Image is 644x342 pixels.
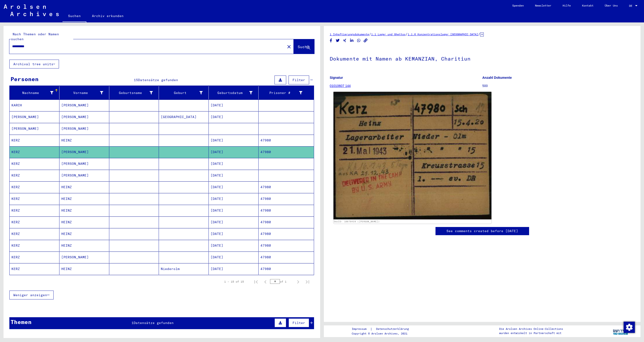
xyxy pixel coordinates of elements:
mat-cell: 47980 [259,146,314,158]
span: Weniger anzeigen [13,293,47,297]
mat-cell: [PERSON_NAME] [59,123,109,134]
div: Geburt‏ [161,90,203,95]
span: 15 [134,78,138,82]
div: Geburtsdatum [211,89,258,97]
button: Share on Twitter [335,38,340,43]
mat-cell: HEINZ [59,205,109,216]
mat-cell: [DATE] [209,228,259,240]
div: Prisoner # [260,90,302,95]
mat-cell: KERZ [10,193,59,205]
mat-cell: [DATE] [209,216,259,228]
span: / [369,32,371,36]
mat-cell: KERZ [10,216,59,228]
mat-cell: KERZ [10,240,59,251]
mat-cell: [DATE] [209,111,259,123]
mat-cell: [PERSON_NAME] [59,170,109,181]
span: DE [629,4,634,7]
div: Zustimmung ändern [623,321,635,333]
mat-cell: KERZ [10,252,59,263]
mat-cell: 47980 [259,135,314,146]
button: Copy link [363,38,368,43]
mat-cell: [PERSON_NAME] [59,252,109,263]
mat-header-cell: Prisoner # [259,86,314,99]
a: 1 Inhaftierungsdokumente [330,32,369,36]
mat-cell: 47980 [259,252,314,263]
a: 1.1.6 Konzentrationslager [GEOGRAPHIC_DATA] [408,32,478,36]
a: 1.1 Lager und Ghettos [371,32,406,36]
button: Share on Xing [342,38,347,43]
mat-cell: [DATE] [209,100,259,111]
mat-cell: 47980 [259,193,314,205]
span: Filter [293,321,305,325]
a: Datenschutzerklärung [372,327,414,331]
mat-cell: [PERSON_NAME] [10,123,59,134]
a: See comments created before [DATE] [446,229,518,234]
mat-cell: KERZ [10,228,59,240]
mat-cell: [PERSON_NAME] [59,111,109,123]
mat-cell: Niederolm [159,263,209,275]
mat-cell: [DATE] [209,158,259,169]
span: Datensätze gefunden [138,78,178,82]
a: Suchen [62,10,86,22]
span: Datensätze gefunden [134,321,174,325]
button: Share on LinkedIn [349,38,354,43]
mat-header-cell: Geburt‏ [159,86,209,99]
span: / [478,32,480,36]
div: Geburtsdatum [211,90,252,95]
mat-cell: HEINZ [59,263,109,275]
mat-icon: close [286,44,292,50]
div: Themen [11,318,32,326]
button: Share on Facebook [329,38,333,43]
mat-cell: [DATE] [209,263,259,275]
a: Archiv erkunden [86,10,129,22]
mat-cell: HEINZ [59,193,109,205]
mat-cell: 47980 [259,216,314,228]
mat-cell: KERZ [10,135,59,146]
mat-cell: HEINZ [59,181,109,193]
mat-cell: 47980 [259,240,314,251]
div: Vorname [61,89,109,97]
div: Geburtsname [111,90,153,95]
mat-cell: [PERSON_NAME] [59,100,109,111]
div: Geburt‏ [161,89,209,97]
mat-header-cell: Nachname [10,86,59,99]
img: Arolsen_neg.svg [4,4,59,16]
mat-cell: [GEOGRAPHIC_DATA] [159,111,209,123]
mat-cell: KARCH [10,100,59,111]
mat-cell: HEINZ [59,135,109,146]
button: Suche [294,39,314,54]
button: Clear [284,42,294,51]
mat-header-cell: Geburtsdatum [209,86,259,99]
mat-cell: [DATE] [209,181,259,193]
mat-cell: [DATE] [209,193,259,205]
button: Weniger anzeigen [9,291,54,299]
button: First page [251,277,261,286]
mat-cell: 47980 [259,228,314,240]
mat-cell: KERZ [10,263,59,275]
mat-cell: HEINZ [59,240,109,251]
div: Nachname [11,90,53,95]
mat-cell: KERZ [10,181,59,193]
div: Vorname [61,90,103,95]
span: / [406,32,408,36]
div: Prisoner # [260,89,308,97]
div: Geburtsname [111,89,159,97]
a: DocID: 10676439 ([PERSON_NAME]) [334,220,380,223]
div: Nachname [11,89,59,97]
button: Filter [289,76,309,84]
span: Filter [293,78,305,82]
b: Signatur [330,76,343,79]
mat-cell: HEINZ [59,216,109,228]
img: Zustimmung ändern [624,322,635,333]
mat-cell: [DATE] [209,135,259,146]
mat-cell: [DATE] [209,170,259,181]
mat-cell: 47980 [259,181,314,193]
button: Share on WhatsApp [356,38,361,43]
mat-label: Nach Themen oder Namen suchen [11,32,59,41]
mat-cell: [PERSON_NAME] [10,111,59,123]
div: of 1 [270,279,293,284]
div: Personen [11,75,39,83]
button: Previous page [261,277,270,286]
button: Filter [289,318,309,327]
span: 1 [132,321,134,325]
